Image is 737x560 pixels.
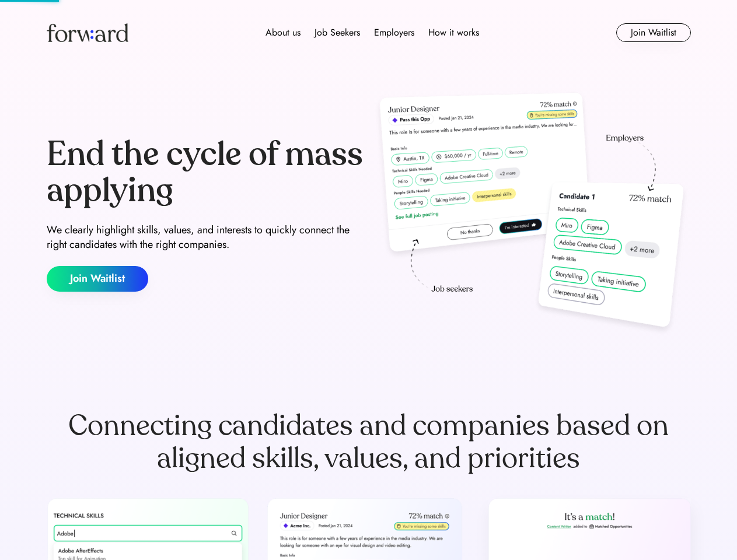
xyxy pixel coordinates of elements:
div: Job Seekers [315,26,360,40]
button: Join Waitlist [47,266,148,292]
button: Join Waitlist [616,23,691,42]
div: About us [266,26,301,40]
img: hero-image.png [373,89,691,339]
div: How it works [428,26,479,40]
div: End the cycle of mass applying [47,136,364,208]
div: We clearly highlight skills, values, and interests to quickly connect the right candidates with t... [47,223,364,252]
img: Forward logo [47,23,128,42]
div: Connecting candidates and companies based on aligned skills, values, and priorities [47,409,691,475]
div: Employers [374,26,414,40]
